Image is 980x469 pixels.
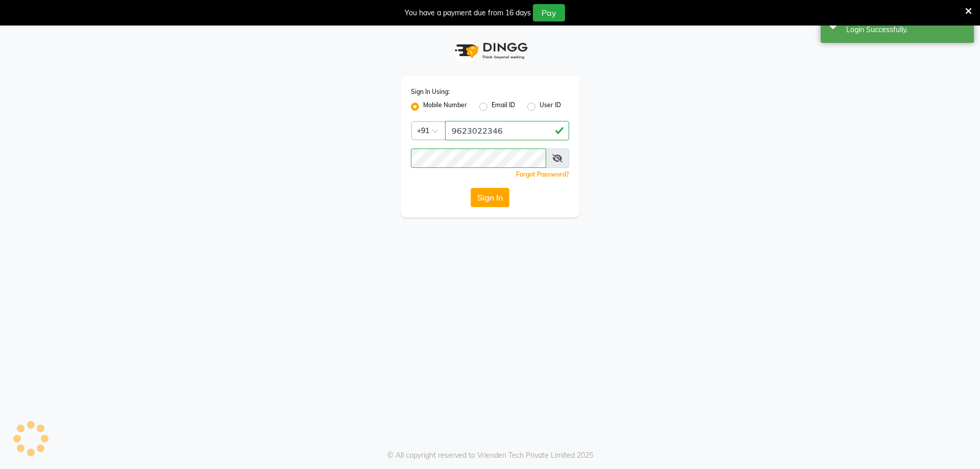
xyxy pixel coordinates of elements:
[405,8,531,18] div: You have a payment due from 16 days
[411,149,546,168] input: Username
[516,170,569,178] a: Forgot Password?
[445,121,569,140] input: Username
[423,101,467,113] label: Mobile Number
[492,101,515,113] label: Email ID
[533,4,565,21] button: Pay
[471,188,509,207] button: Sign In
[846,24,966,35] div: Login Successfully.
[540,101,561,113] label: User ID
[449,36,531,66] img: logo1.svg
[411,87,450,96] label: Sign In Using:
